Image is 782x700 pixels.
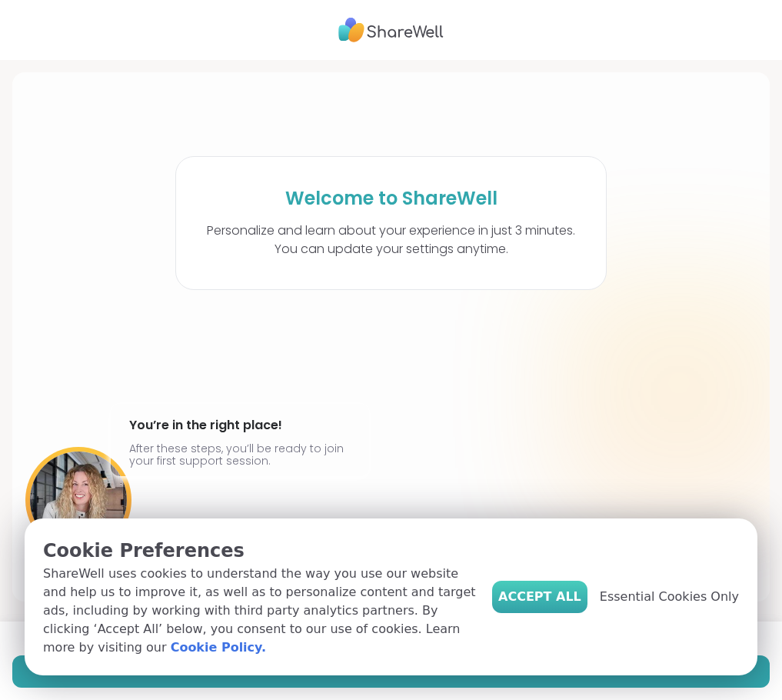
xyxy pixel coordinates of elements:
[285,188,497,209] h1: Welcome to ShareWell
[338,12,444,48] img: ShareWell Logo
[43,565,480,657] p: ShareWell uses cookies to understand the way you use our website and help us to improve it, as we...
[25,447,131,553] img: User image
[129,442,351,467] p: After these steps, you’ll be ready to join your first support session.
[43,537,480,565] p: Cookie Preferences
[498,588,581,606] span: Accept All
[492,581,587,613] button: Accept All
[129,413,351,438] h4: You’re in the right place!
[171,638,266,657] a: Cookie Policy.
[207,222,575,258] p: Personalize and learn about your experience in just 3 minutes. You can update your settings anytime.
[600,588,739,606] span: Essential Cookies Only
